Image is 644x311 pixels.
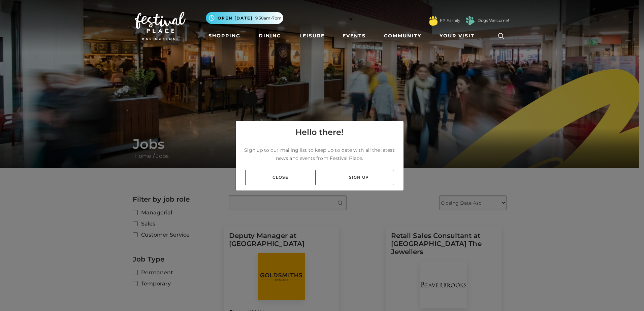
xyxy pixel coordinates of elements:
p: Sign up to our mailing list to keep up to date with all the latest news and events from Festival ... [241,146,398,162]
a: Events [340,30,368,42]
h4: Hello there! [295,126,344,138]
a: Dogs Welcome! [478,18,509,24]
span: Open [DATE] [218,15,253,21]
span: 9.30am-7pm [255,15,282,21]
img: Festival Place Logo [135,12,186,40]
a: Dining [256,30,284,42]
a: FP Family [440,18,460,24]
a: Your Visit [437,30,481,42]
a: Close [245,170,316,185]
a: Community [381,30,424,42]
span: Your Visit [440,32,475,39]
a: Leisure [297,30,327,42]
button: Open [DATE] 9.30am-7pm [206,12,283,24]
a: Sign up [324,170,394,185]
a: Shopping [206,30,243,42]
